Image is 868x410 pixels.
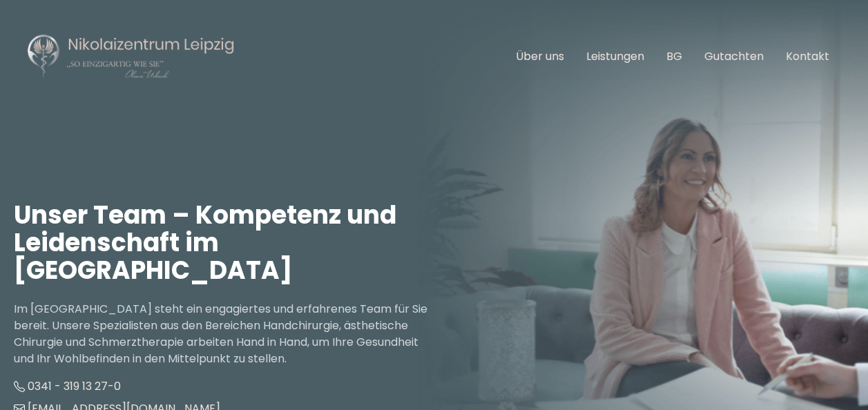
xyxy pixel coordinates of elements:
[786,48,829,64] a: Kontakt
[14,202,434,284] h1: Unser Team – Kompetenz und Leidenschaft im [GEOGRAPHIC_DATA]
[14,301,434,367] p: Im [GEOGRAPHIC_DATA] steht ein engagiertes und erfahrenes Team für Sie bereit. Unsere Spezialiste...
[14,378,121,394] a: 0341 - 319 13 27-0
[516,48,564,64] a: Über uns
[704,48,764,64] a: Gutachten
[666,48,682,64] a: BG
[586,48,644,64] a: Leistungen
[28,33,235,80] img: Nikolaizentrum Leipzig Logo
